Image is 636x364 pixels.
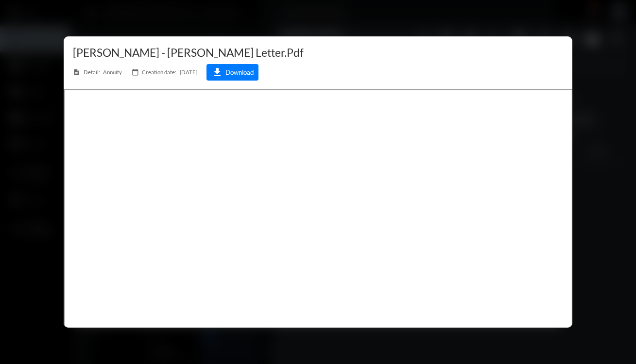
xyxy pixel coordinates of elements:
i: download [211,66,223,78]
i: description [73,68,80,76]
i: calendar_today [132,68,139,76]
span: Detail: [84,69,100,75]
button: downloadDownload [206,64,258,81]
span: [PERSON_NAME] - [PERSON_NAME] Letter.pdf [73,46,304,59]
span: Annuity [73,64,122,81]
span: [DATE] [132,64,197,81]
span: Creation date: [142,69,176,75]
